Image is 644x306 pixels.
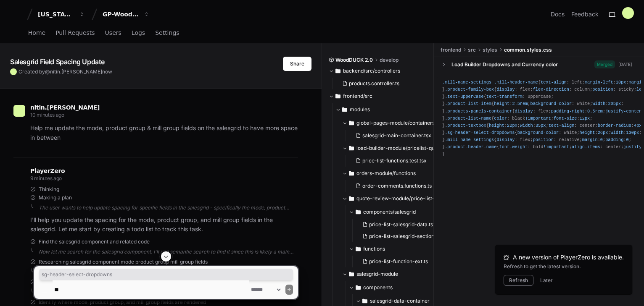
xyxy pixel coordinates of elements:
div: { : left; : ; : ; : ; : bold ; : column; : ; : nowrap; : ellipsis; : hidden; : ; } { : flex; : co... [442,79,636,158]
svg: Directory [349,118,354,128]
div: GP-WoodDuck 2.0 [103,10,139,18]
span: @ [45,68,50,75]
span: text-transform [486,94,523,99]
span: WoodDUCK 2.0 [335,57,373,63]
span: price-list-salesgrid-data.tsx [369,221,436,228]
svg: Directory [349,143,354,153]
button: modules [335,103,434,116]
span: .text-upperCase [445,94,483,99]
button: order-comments.functions.ts [352,180,436,192]
span: !important [525,116,551,121]
span: flex-direction [533,87,569,92]
div: [US_STATE] Pacific [38,10,74,18]
span: 0 [626,137,629,142]
div: Load Builder Dropdowns and Currency color [451,61,558,68]
span: text-align [541,80,567,85]
span: load-builder-module/pricelist-quote-module/_tests_ [356,145,441,152]
button: [US_STATE] Pacific [34,7,88,22]
span: functions [363,246,385,252]
span: orders-module/functions [356,170,416,177]
button: products.controller.ts [339,78,422,89]
span: 130px [626,130,639,135]
a: Docs [551,10,565,18]
span: .products-panels-container [445,109,512,114]
span: Home [28,30,45,35]
span: position [533,137,554,142]
span: width [592,101,605,106]
span: height [494,101,509,106]
button: GP-WoodDuck 2.0 [99,7,153,22]
span: products.controller.ts [349,80,399,87]
a: Logs [132,24,145,43]
button: global-pages-module/containers [342,116,441,130]
div: Refresh to get the latest version. [504,263,624,270]
span: Thinking [39,186,59,193]
div: [DATE] [618,61,632,68]
span: 4px [634,123,641,128]
span: src [468,47,476,53]
span: order-comments.functions.ts [362,183,432,189]
a: Pull Requests [55,24,95,43]
span: 9 minutes ago [30,175,62,181]
span: .product-list-name [445,116,491,121]
span: margin [582,137,598,142]
span: width [520,123,533,128]
span: nitin.[PERSON_NAME] [50,68,102,75]
span: quote-review-module/price-list-module [356,195,441,202]
span: 10px [616,80,626,85]
button: price-list-functions.test.tsx [352,155,436,167]
span: justify-content [605,109,644,114]
svg: Directory [356,207,361,217]
span: salesgrid-main-container.tsx [362,132,431,139]
span: frontend [441,47,461,53]
svg: Directory [356,244,361,254]
svg: Directory [349,168,354,178]
span: Pull Requests [55,30,95,35]
span: frontend/src [343,93,372,99]
div: The user wants to help update spacing for specific fields in the salesgrid - specifically the mod... [39,204,298,211]
span: .mill-name-settings [445,137,494,142]
span: position [592,87,613,92]
span: develop [380,57,399,63]
app-text-character-animate: Salesgrid Field Spacing Update [10,58,105,66]
p: I'll help you update the spacing for the mode, product group, and mill group fields in the salesg... [30,215,298,235]
span: Merged [594,60,615,68]
span: price-list-functions.test.tsx [362,157,427,164]
span: display [496,87,515,92]
span: .mill-name-settings [442,80,491,85]
span: Making a plan [39,194,72,201]
svg: Directory [349,194,354,204]
a: Home [28,24,45,43]
span: .mill-header-name [494,80,538,85]
span: 12px [580,116,590,121]
span: 2.5rem [512,101,528,106]
button: quote-review-module/price-list-module [342,192,441,205]
svg: Directory [342,105,347,115]
span: height [580,130,595,135]
span: font-size [554,116,577,121]
span: background-color [517,130,559,135]
span: components/salesgrid [363,209,416,215]
button: load-builder-module/pricelist-quote-module/_tests_ [342,141,441,155]
svg: Directory [335,66,340,76]
span: text-align [549,123,575,128]
span: nitin.[PERSON_NAME] [30,104,100,111]
div: Now let me search for the salesgrid component. I'll use semantic search to find it since this is ... [39,248,298,255]
span: Find the salesgrid component and related code [39,238,150,245]
span: height [489,123,504,128]
span: PlayerZero [30,168,65,173]
span: global-pages-module/containers [356,120,435,126]
span: border-radius [598,123,631,128]
span: 0.5rem [587,109,603,114]
button: backend/src/controllers [329,64,428,78]
span: align-items [572,144,600,149]
span: !important [543,144,569,149]
span: width [611,130,624,135]
span: padding-right [551,109,585,114]
a: Settings [155,24,179,43]
span: .sg-header-select-dropdowns [445,130,515,135]
button: components/salesgrid [349,205,448,219]
span: .product-list-item [445,101,491,106]
button: Feedback [571,10,599,18]
button: price-list-salesgrid-section.tsx [359,230,443,242]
